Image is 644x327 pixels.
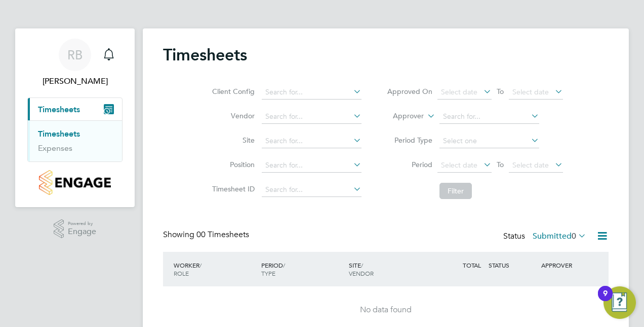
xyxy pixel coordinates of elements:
a: RB[PERSON_NAME] [27,39,123,87]
a: Go to home page [27,170,123,195]
span: RB [67,48,83,61]
label: Submitted [533,231,586,241]
span: Select date [512,160,549,170]
button: Open Resource Center, 9 new notifications [603,286,636,319]
span: ROLE [174,269,189,277]
button: Filter [439,183,472,199]
input: Search for... [439,110,539,124]
span: Select date [441,160,477,170]
div: No data found [173,305,598,315]
label: Approver [378,111,424,121]
span: 00 Timesheets [196,230,249,240]
input: Search for... [262,158,361,173]
span: / [199,261,202,269]
label: Period [387,160,432,169]
div: 9 [603,293,608,307]
input: Search for... [262,183,361,197]
input: Select one [439,134,539,148]
nav: Main navigation [15,28,135,207]
span: VENDOR [349,269,374,277]
input: Search for... [262,110,361,124]
button: Timesheets [28,98,122,120]
span: / [283,261,285,269]
span: Engage [68,227,96,236]
label: Position [209,160,255,169]
span: Timesheets [38,105,80,114]
h2: Timesheets [163,45,247,65]
a: Timesheets [38,129,80,139]
span: Select date [441,87,477,96]
div: STATUS [486,256,539,274]
span: TOTAL [463,261,481,269]
input: Search for... [262,134,361,148]
div: Timesheets [28,120,122,161]
label: Timesheet ID [209,184,255,193]
img: countryside-properties-logo-retina.png [39,170,110,195]
div: WORKER [171,256,259,282]
label: Period Type [387,136,432,145]
div: SITE [346,256,434,282]
span: / [361,261,363,269]
input: Search for... [262,85,361,100]
div: PERIOD [259,256,346,282]
span: TYPE [261,269,275,277]
span: Ronnie Batchelor [27,75,123,87]
a: Expenses [38,143,72,153]
span: To [494,158,507,171]
span: Select date [512,87,549,96]
span: To [494,85,507,98]
span: Powered by [68,219,96,228]
label: Site [209,136,255,145]
span: 0 [572,231,576,241]
label: Approved On [387,87,432,96]
div: APPROVER [539,256,591,274]
label: Vendor [209,111,255,120]
div: Showing [163,230,251,240]
div: Status [503,230,588,244]
label: Client Config [209,87,255,96]
a: Powered byEngage [54,219,97,239]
